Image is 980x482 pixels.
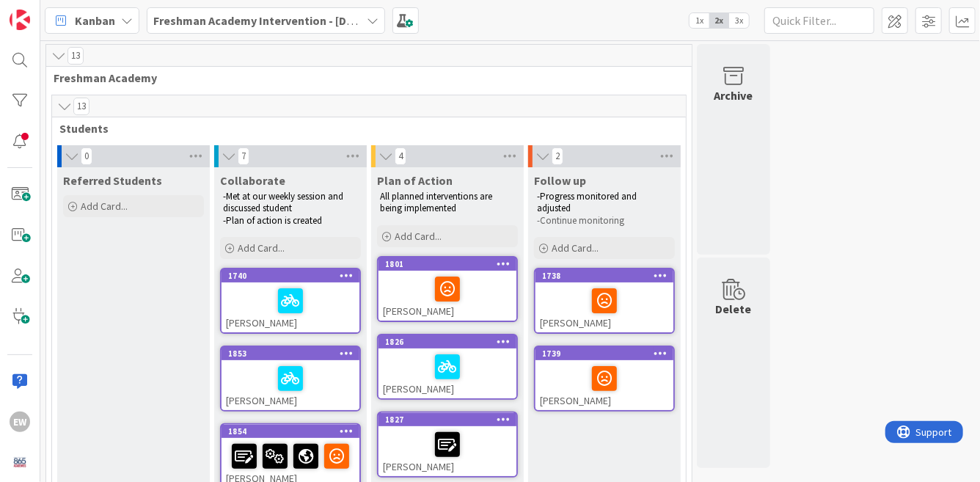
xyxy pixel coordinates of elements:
span: Add Card... [81,200,128,213]
span: Support [31,2,67,20]
span: 13 [67,47,84,65]
div: EW [10,412,30,432]
span: -Plan of action is created [223,214,322,227]
div: 1826[PERSON_NAME] [379,335,516,398]
span: -Met at our weekly session and discussed student [223,190,345,214]
div: 1801 [385,259,516,269]
span: 3x [729,13,749,28]
div: 1739[PERSON_NAME] [535,347,673,410]
div: 1739 [535,347,673,360]
div: 1738[PERSON_NAME] [535,269,673,332]
div: [PERSON_NAME] [379,426,516,476]
span: Follow up [534,173,586,188]
img: avatar [10,452,30,472]
a: 1826[PERSON_NAME] [377,334,518,400]
div: Archive [714,87,753,104]
span: 1x [690,13,709,28]
span: Plan of Action [377,173,453,188]
span: Kanban [75,12,115,29]
span: 4 [395,147,406,165]
div: 1739 [542,348,673,359]
div: 1853[PERSON_NAME] [222,347,359,410]
span: 7 [238,147,249,165]
b: Freshman Academy Intervention - [DATE]-[DATE] [153,13,409,28]
span: All planned interventions are being implemented [380,190,494,214]
div: 1827 [379,413,516,426]
a: 1827[PERSON_NAME] [377,412,518,478]
div: 1801[PERSON_NAME] [379,258,516,321]
span: 13 [73,98,89,115]
div: 1827 [385,415,516,425]
div: 1854 [222,425,359,438]
div: 1740 [222,269,359,282]
div: 1740 [228,271,359,281]
div: [PERSON_NAME] [379,348,516,398]
p: -Continue monitoring [537,215,672,227]
div: [PERSON_NAME] [535,282,673,332]
span: Add Card... [552,241,599,255]
span: Add Card... [395,230,442,243]
div: 1827[PERSON_NAME] [379,413,516,476]
span: Students [59,121,668,136]
span: Freshman Academy [54,70,673,85]
div: Delete [716,300,752,318]
div: 1740[PERSON_NAME] [222,269,359,332]
a: 1738[PERSON_NAME] [534,268,675,334]
div: 1801 [379,258,516,271]
div: 1853 [228,348,359,359]
span: -Progress monitored and adjusted [537,190,639,214]
span: 2x [709,13,729,28]
div: [PERSON_NAME] [535,360,673,410]
div: 1738 [542,271,673,281]
div: 1854 [228,426,359,437]
div: [PERSON_NAME] [379,271,516,321]
span: Add Card... [238,241,285,255]
div: 1826 [379,335,516,348]
div: [PERSON_NAME] [222,360,359,410]
a: 1801[PERSON_NAME] [377,256,518,322]
span: 0 [81,147,92,165]
a: 1739[PERSON_NAME] [534,346,675,412]
span: 2 [552,147,563,165]
a: 1740[PERSON_NAME] [220,268,361,334]
a: 1853[PERSON_NAME] [220,346,361,412]
div: [PERSON_NAME] [222,282,359,332]
span: Collaborate [220,173,285,188]
div: 1738 [535,269,673,282]
span: Referred Students [63,173,162,188]
img: Visit kanbanzone.com [10,10,30,30]
input: Quick Filter... [764,7,874,34]
div: 1853 [222,347,359,360]
div: 1826 [385,337,516,347]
